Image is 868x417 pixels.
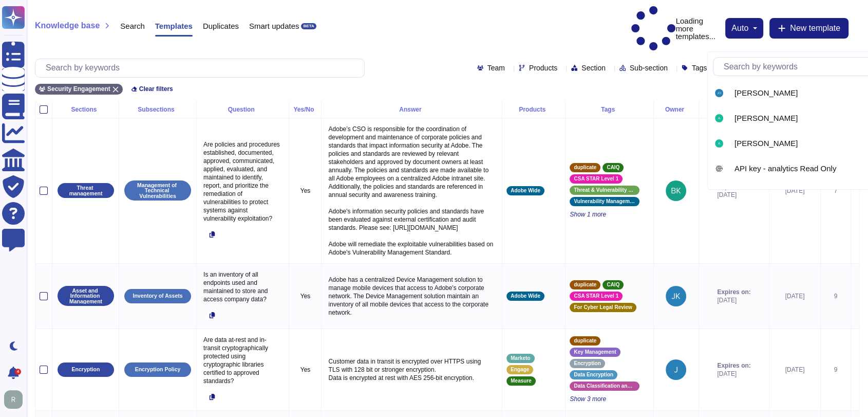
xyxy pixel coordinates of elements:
span: Duplicates [203,22,239,30]
span: Clear filters [139,86,173,92]
span: duplicate [574,338,596,343]
span: API key - analytics Read Only [734,164,836,173]
span: Data Encryption [574,372,613,377]
span: Adobe Wide [511,294,540,299]
div: 9 [825,292,846,300]
p: Inventory of Assets [133,293,182,299]
span: Engage [511,367,529,372]
p: Customer data in transit is encrypted over HTTPS using TLS with 128 bit or stronger encryption. D... [326,355,498,385]
div: 7 [825,187,846,195]
div: Tags [570,106,649,113]
p: Yes [293,292,317,300]
p: Management of Technical Vulnerabilities [128,183,187,199]
span: CSA STAR Level 1 [574,294,618,299]
div: Anthony Stranack [713,137,730,150]
div: Question [201,106,285,113]
div: Adam Johnson [713,87,730,99]
span: Knowledge base [35,22,100,30]
div: [DATE] [773,187,816,195]
p: Loading more templates... [631,6,720,51]
p: Adobe has a centralized Device Management solution to manage mobile devices that access to Adobe'... [326,273,498,319]
p: Asset and Information Management [61,288,110,304]
button: New template [769,18,848,39]
span: Templates [155,22,193,30]
span: [PERSON_NAME] [734,88,798,98]
span: Show 3 more [570,395,649,403]
img: user [666,180,686,201]
div: Owner [658,106,694,113]
span: Marketo [511,356,530,361]
span: Key Management [574,350,616,355]
button: user [2,388,30,411]
p: Encryption Policy [135,367,181,372]
span: Show 1 more [570,210,649,219]
span: Tags [692,64,707,71]
p: Are data at-rest and in-transit cryptographically protected using cryptographic libraries certifi... [201,333,285,388]
p: Encryption [72,367,100,372]
p: Are policies and procedures established, documented, approved, communicated, applied, evaluated, ... [201,138,285,225]
button: auto [731,24,757,32]
p: Yes [293,366,317,374]
span: Expires on: [717,361,750,370]
span: CAIQ [607,282,619,287]
span: duplicate [574,165,596,170]
span: Search [120,22,145,30]
img: user [715,139,723,148]
div: Status [703,106,765,113]
span: Threat & Vulnerability Management [574,188,635,193]
img: user [666,359,686,380]
img: user [666,286,686,306]
span: For Cyber Legal Review [574,305,632,310]
img: user [715,114,723,122]
div: Answer [326,106,498,113]
img: user [715,165,723,173]
span: [DATE] [717,191,750,199]
span: [PERSON_NAME] [734,139,798,148]
p: Threat management [61,185,110,196]
div: Alice Kim [713,112,730,124]
span: [DATE] [717,296,750,304]
span: Sub-section [630,64,668,71]
span: auto [731,24,748,32]
div: BETA [301,23,316,29]
img: user [4,390,23,409]
span: Expires on: [717,288,750,296]
span: Products [529,64,557,71]
span: [PERSON_NAME] [734,114,798,123]
div: API key - analytics Read Only [713,162,730,175]
div: [DATE] [773,366,816,374]
img: user [715,89,723,97]
p: Is an inventory of all endpoints used and maintained to store and access company data? [201,268,285,306]
div: Products [506,106,561,113]
span: Security Engagement [47,86,110,92]
span: CSA STAR Level 1 [574,176,618,182]
span: Data Classification and Handling Standard [574,384,635,389]
span: Adobe Wide [511,188,540,193]
span: Team [487,64,505,71]
input: Search by keywords [41,59,364,77]
div: Sections [56,106,115,113]
span: CAIQ [607,165,619,170]
p: Adobe’s CSO is responsible for the coordination of development and maintenance of corporate polic... [326,122,498,259]
span: Smart updates [249,22,299,30]
div: Yes/No [293,106,317,113]
span: [DATE] [717,370,750,378]
div: [DATE] [773,292,816,300]
div: Subsections [123,106,192,113]
span: Measure [511,378,532,384]
span: Encryption [574,361,600,366]
span: Vulnerability Management [574,199,635,204]
span: duplicate [574,282,596,287]
span: Section [581,64,606,71]
div: 4 [15,369,21,375]
div: 9 [825,366,846,374]
span: New template [790,24,840,32]
p: Yes [293,187,317,195]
